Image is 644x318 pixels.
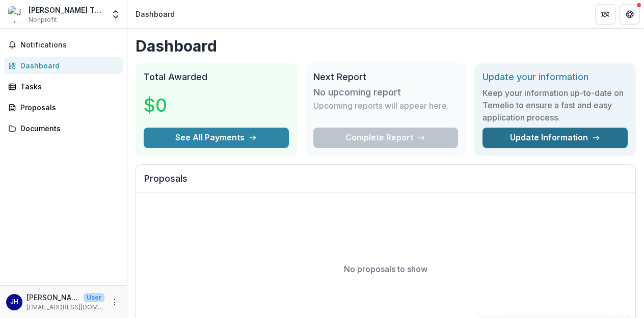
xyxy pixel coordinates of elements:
button: More [109,296,121,308]
h2: Proposals [144,173,627,192]
div: Proposals [20,102,115,113]
h3: No upcoming report [313,87,401,98]
h2: Next Report [313,71,459,83]
img: John Howe Test for S@S [8,6,24,22]
div: Dashboard [20,60,115,71]
a: Update Information [482,128,628,148]
h3: Keep your information up-to-date on Temelio to ensure a fast and easy application process. [482,87,628,124]
span: Nonprofit [29,15,57,25]
div: Documents [20,123,115,134]
button: Open entity switcher [109,4,123,25]
p: [PERSON_NAME] [26,292,79,303]
a: Proposals [4,99,123,116]
p: No proposals to show [344,263,427,275]
a: Dashboard [4,57,123,74]
a: Documents [4,120,123,137]
div: [PERSON_NAME] Test for S@S [29,5,104,15]
div: John Howe [10,299,18,305]
p: Upcoming reports will appear here. [313,100,449,112]
button: Partners [595,4,615,25]
nav: breadcrumb [131,7,179,21]
button: Notifications [4,37,123,53]
a: Tasks [4,78,123,95]
h1: Dashboard [136,37,636,55]
p: [EMAIL_ADDRESS][DOMAIN_NAME] [26,303,104,312]
button: See All Payments [144,128,289,148]
h2: Total Awarded [144,71,289,83]
h2: Update your information [482,71,628,83]
span: Notifications [20,41,119,50]
div: Dashboard [136,9,175,19]
div: Tasks [20,81,115,92]
h3: $0 [144,91,220,119]
p: User [84,293,104,302]
button: Get Help [620,4,640,25]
